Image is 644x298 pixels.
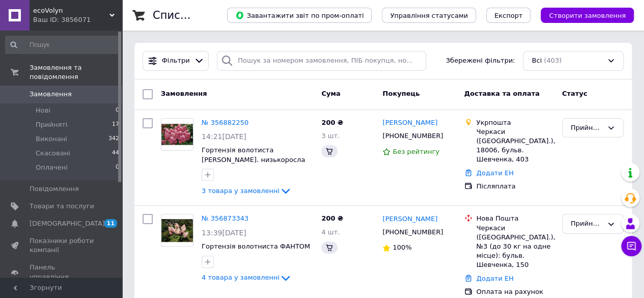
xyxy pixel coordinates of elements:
[202,119,248,126] a: № 356882250
[380,226,445,239] div: [PHONE_NUMBER]
[161,118,193,151] a: Фото товару
[464,90,540,97] span: Доставка та оплата
[486,8,531,23] button: Експорт
[571,123,603,133] div: Прийнято
[202,229,246,237] span: 13:39[DATE]
[30,236,94,255] span: Показники роботи компанії
[33,15,122,24] div: Ваш ID: 3856071
[494,12,523,19] span: Експорт
[202,132,246,141] span: 14:21[DATE]
[544,57,562,64] span: (403)
[562,90,587,97] span: Статус
[30,90,72,99] span: Замовлення
[227,8,372,23] button: Завантажити звіт по пром-оплаті
[621,236,641,256] button: Чат з покупцем
[202,187,279,195] span: 3 товара у замовленні
[531,56,542,66] span: Всі
[33,6,109,15] span: ecoVolyn
[390,12,468,19] span: Управління статусами
[36,134,67,144] span: Виконані
[571,219,603,229] div: Прийнято
[477,118,554,127] div: Укрпошта
[112,149,119,158] span: 44
[477,182,554,191] div: Післяплата
[202,274,292,281] a: 4 товара у замовленні
[477,169,514,177] a: Додати ЕН
[36,163,68,172] span: Оплачені
[477,224,554,270] div: Черкаси ([GEOGRAPHIC_DATA].), №3 (до 30 кг на одне місце): бульв. Шевченка, 150
[549,12,626,19] span: Створити замовлення
[202,146,305,164] a: Гортензія волотиста [PERSON_NAME]. низькоросла
[530,11,634,19] a: Створити замовлення
[235,11,363,20] span: Завантажити звіт по пром-оплаті
[382,214,437,224] a: [PERSON_NAME]
[116,106,119,115] span: 0
[382,118,437,128] a: [PERSON_NAME]
[393,148,439,155] span: Без рейтингу
[30,202,94,211] span: Товари та послуги
[382,90,419,97] span: Покупець
[36,120,67,129] span: Прийняті
[30,219,105,228] span: [DEMOGRAPHIC_DATA]
[161,214,193,247] a: Фото товару
[104,219,117,228] span: 11
[30,263,94,281] span: Панель управління
[321,214,343,222] span: 200 ₴
[477,214,554,223] div: Нова Пошта
[380,129,445,143] div: [PHONE_NUMBER]
[321,132,340,140] span: 3 шт.
[477,127,554,165] div: Черкаси ([GEOGRAPHIC_DATA].), 18006, бульв. Шевченка, 403
[30,184,79,194] span: Повідомлення
[202,187,292,195] a: 3 товара у замовленні
[393,243,411,251] span: 100%
[477,287,554,296] div: Оплата на рахунок
[30,63,122,82] span: Замовлення та повідомлення
[161,90,207,97] span: Замовлення
[321,90,340,97] span: Cума
[477,275,514,282] a: Додати ЕН
[541,8,634,23] button: Створити замовлення
[108,134,119,144] span: 342
[217,51,426,71] input: Пошук за номером замовлення, ПІБ покупця, номером телефону, Email, номером накладної
[116,163,119,172] span: 0
[161,219,193,242] img: Фото товару
[36,149,70,158] span: Скасовані
[5,36,120,54] input: Пошук
[161,119,193,150] img: Фото товару
[202,274,279,282] span: 4 товара у замовленні
[202,214,248,222] a: № 356873343
[382,8,476,23] button: Управління статусами
[321,119,343,126] span: 200 ₴
[112,120,119,129] span: 17
[36,106,50,115] span: Нові
[162,56,190,66] span: Фільтри
[446,56,515,66] span: Збережені фільтри:
[153,9,256,21] h1: Список замовлень
[202,242,310,250] a: Гортензія волотниста ФАНТОМ
[321,228,340,236] span: 4 шт.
